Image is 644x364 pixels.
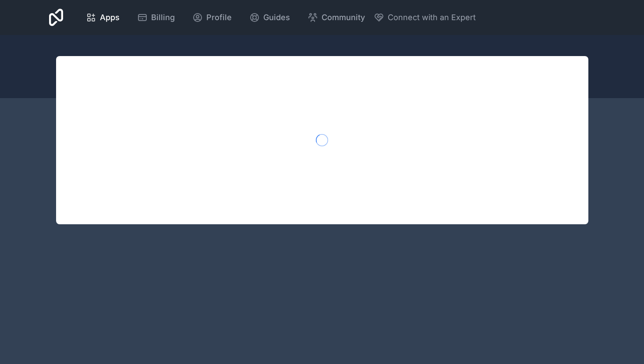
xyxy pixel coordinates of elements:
a: Guides [242,8,297,27]
span: Apps [100,11,120,24]
span: Guides [263,11,290,24]
a: Billing [130,8,182,27]
span: Billing [151,11,175,24]
a: Community [301,8,372,27]
span: Profile [206,11,232,24]
button: Connect with an Expert [374,11,476,24]
a: Profile [185,8,239,27]
span: Community [322,11,365,24]
span: Connect with an Expert [388,11,476,24]
a: Apps [79,8,127,27]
